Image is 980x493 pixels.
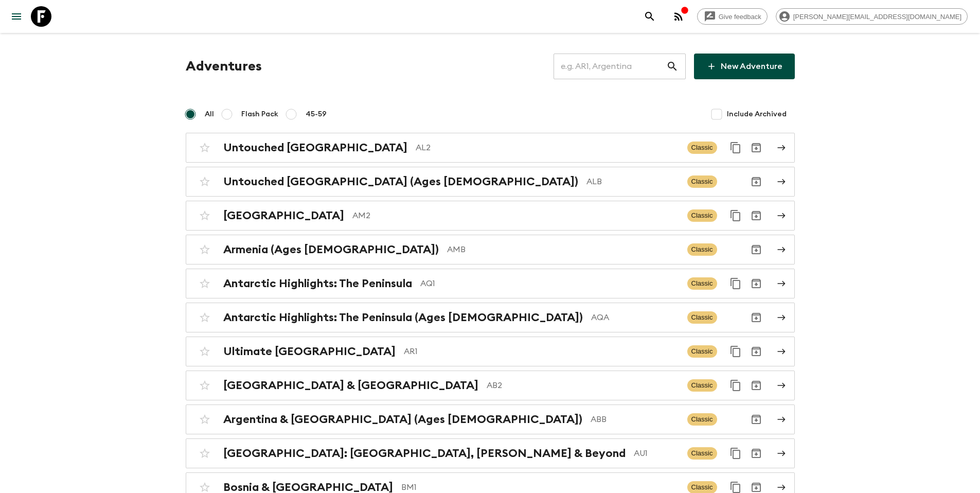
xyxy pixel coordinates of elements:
[687,175,717,188] span: Classic
[746,375,767,396] button: Archive
[788,13,967,21] span: [PERSON_NAME][EMAIL_ADDRESS][DOMAIN_NAME]
[186,235,795,265] a: Armenia (Ages [DEMOGRAPHIC_DATA])AMBClassicArchive
[687,142,717,154] span: Classic
[223,345,396,358] h2: Ultimate [GEOGRAPHIC_DATA]
[687,277,717,290] span: Classic
[223,243,439,256] h2: Armenia (Ages [DEMOGRAPHIC_DATA])
[746,273,767,294] button: Archive
[186,269,795,298] a: Antarctic Highlights: The PeninsulaAQ1ClassicDuplicate for 45-59Archive
[725,205,746,226] button: Duplicate for 45-59
[554,52,666,81] input: e.g. AR1, Argentina
[746,239,767,260] button: Archive
[205,109,214,119] span: All
[713,13,767,21] span: Give feedback
[223,447,626,460] h2: [GEOGRAPHIC_DATA]: [GEOGRAPHIC_DATA], [PERSON_NAME] & Beyond
[746,307,767,328] button: Archive
[223,311,583,324] h2: Antarctic Highlights: The Peninsula (Ages [DEMOGRAPHIC_DATA])
[687,243,717,256] span: Classic
[725,341,746,362] button: Duplicate for 45-59
[591,413,679,426] p: ABB
[223,413,582,426] h2: Argentina & [GEOGRAPHIC_DATA] (Ages [DEMOGRAPHIC_DATA])
[186,133,795,163] a: Untouched [GEOGRAPHIC_DATA]AL2ClassicDuplicate for 45-59Archive
[420,277,679,290] p: AQ1
[746,137,767,158] button: Archive
[223,141,407,154] h2: Untouched [GEOGRAPHIC_DATA]
[186,371,795,400] a: [GEOGRAPHIC_DATA] & [GEOGRAPHIC_DATA]AB2ClassicDuplicate for 45-59Archive
[727,109,787,119] span: Include Archived
[725,273,746,294] button: Duplicate for 45-59
[223,175,578,188] h2: Untouched [GEOGRAPHIC_DATA] (Ages [DEMOGRAPHIC_DATA])
[725,137,746,158] button: Duplicate for 45-59
[487,379,679,392] p: AB2
[746,409,767,430] button: Archive
[186,337,795,366] a: Ultimate [GEOGRAPHIC_DATA]AR1ClassicDuplicate for 45-59Archive
[186,438,795,468] a: [GEOGRAPHIC_DATA]: [GEOGRAPHIC_DATA], [PERSON_NAME] & BeyondAU1ClassicDuplicate for 45-59Archive
[416,142,679,154] p: AL2
[746,205,767,226] button: Archive
[687,413,717,426] span: Classic
[687,345,717,358] span: Classic
[6,6,27,27] button: menu
[746,443,767,464] button: Archive
[725,375,746,396] button: Duplicate for 45-59
[186,303,795,332] a: Antarctic Highlights: The Peninsula (Ages [DEMOGRAPHIC_DATA])AQAClassicArchive
[306,109,327,119] span: 45-59
[697,8,768,25] a: Give feedback
[687,311,717,324] span: Classic
[223,209,344,222] h2: [GEOGRAPHIC_DATA]
[634,447,679,460] p: AU1
[186,56,262,77] h1: Adventures
[447,243,679,256] p: AMB
[241,109,278,119] span: Flash Pack
[404,345,679,358] p: AR1
[725,443,746,464] button: Duplicate for 45-59
[186,404,795,434] a: Argentina & [GEOGRAPHIC_DATA] (Ages [DEMOGRAPHIC_DATA])ABBClassicArchive
[687,447,717,460] span: Classic
[776,8,968,25] div: [PERSON_NAME][EMAIL_ADDRESS][DOMAIN_NAME]
[746,341,767,362] button: Archive
[687,209,717,222] span: Classic
[586,175,679,188] p: ALB
[639,6,660,27] button: search adventures
[352,209,679,222] p: AM2
[746,171,767,192] button: Archive
[223,379,478,392] h2: [GEOGRAPHIC_DATA] & [GEOGRAPHIC_DATA]
[186,167,795,197] a: Untouched [GEOGRAPHIC_DATA] (Ages [DEMOGRAPHIC_DATA])ALBClassicArchive
[687,379,717,392] span: Classic
[694,54,795,79] a: New Adventure
[223,277,412,290] h2: Antarctic Highlights: The Peninsula
[591,311,679,324] p: AQA
[186,201,795,231] a: [GEOGRAPHIC_DATA]AM2ClassicDuplicate for 45-59Archive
